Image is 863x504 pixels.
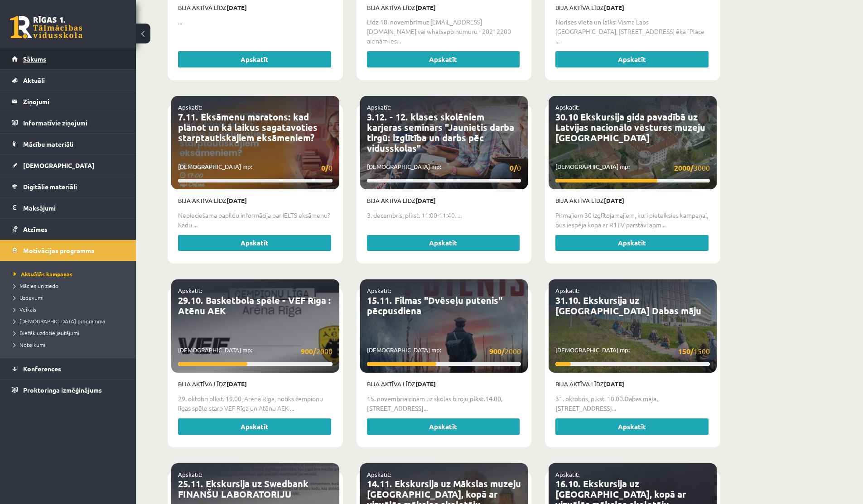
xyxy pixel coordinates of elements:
[12,91,125,112] a: Ziņojumi
[604,4,624,11] strong: [DATE]
[12,219,125,240] a: Atzīmes
[23,55,46,63] span: Sākums
[12,48,125,69] a: Sākums
[12,197,125,218] a: Maksājumi
[555,3,710,12] p: Bija aktīva līdz
[178,51,331,67] a: Apskatīt
[12,358,125,379] a: Konferences
[555,17,710,46] p: : Visma Labs [GEOGRAPHIC_DATA], [STREET_ADDRESS] ēka "Place ...
[23,140,73,148] span: Mācību materiāli
[178,478,309,500] a: 25.11. Ekskursija uz Swedbank FINANŠU LABORATORIJU
[23,112,125,133] legend: Informatīvie ziņojumi
[555,379,710,389] p: Bija aktīva līdz
[12,176,125,197] a: Digitālie materiāli
[555,470,579,478] a: Apskatīt:
[12,155,125,176] a: [DEMOGRAPHIC_DATA]
[23,197,125,218] legend: Maksājumi
[178,103,202,111] a: Apskatīt:
[14,317,105,325] span: [DEMOGRAPHIC_DATA] programma
[367,418,520,435] a: Apskatīt
[14,305,127,313] a: Veikals
[510,162,521,173] span: 0
[301,346,316,356] strong: 900/
[489,346,521,357] span: 2000
[227,380,247,388] strong: [DATE]
[23,91,125,112] legend: Ziņojumi
[415,4,436,11] strong: [DATE]
[367,18,423,26] strong: Līdz 18. novembrim
[23,365,61,373] span: Konferences
[367,470,391,478] a: Apskatīt:
[367,394,404,403] strong: 15. novembrī
[178,3,333,12] p: Bija aktīva līdz
[367,162,521,173] p: [DEMOGRAPHIC_DATA] mp:
[178,196,333,205] p: Bija aktīva līdz
[301,346,333,357] span: 2000
[178,418,331,435] a: Apskatīt
[14,270,72,278] span: Aktuālās kampaņas
[14,282,58,289] span: Mācies un ziedo
[10,16,82,38] a: Rīgas 1. Tālmācības vidusskola
[14,294,43,301] span: Uzdevumi
[12,240,125,261] a: Motivācijas programma
[555,196,710,205] p: Bija aktīva līdz
[321,162,333,173] span: 0
[23,161,94,169] span: [DEMOGRAPHIC_DATA]
[14,282,127,290] a: Mācies un ziedo
[555,51,709,67] a: Apskatīt
[178,162,333,173] p: [DEMOGRAPHIC_DATA] mp:
[678,346,710,357] span: 1500
[23,225,48,233] span: Atzīmes
[23,386,102,394] span: Proktoringa izmēģinājums
[555,235,709,251] a: Apskatīt
[367,211,521,220] p: 3. decembris, plkst. 11:00-11:40. ...
[604,380,624,388] strong: [DATE]
[367,103,391,111] a: Apskatīt:
[14,341,45,348] span: Noteikumi
[14,329,79,336] span: Biežāk uzdotie jautājumi
[555,111,705,144] a: 30.10 Ekskursija gida pavadībā uz Latvijas nacionālo vēstures muzeju [GEOGRAPHIC_DATA]
[14,270,127,278] a: Aktuālās kampaņas
[23,182,77,191] span: Digitālie materiāli
[23,76,45,84] span: Aktuāli
[367,379,521,389] p: Bija aktīva līdz
[555,287,579,294] a: Apskatīt:
[367,287,391,294] a: Apskatīt:
[367,346,521,357] p: [DEMOGRAPHIC_DATA] mp:
[178,235,331,251] a: Apskatīt
[367,3,521,12] p: Bija aktīva līdz
[555,294,701,317] a: 31.10. Ekskursija uz [GEOGRAPHIC_DATA] Dabas māju
[367,111,514,154] a: 3.12. - 12. klases skolēniem karjeras seminārs "Jaunietis darba tirgū: izglītība un darbs pēc vid...
[367,51,520,67] a: Apskatīt
[14,317,127,325] a: [DEMOGRAPHIC_DATA] programma
[674,162,710,173] span: 3000
[12,134,125,154] a: Mācību materiāli
[604,197,624,204] strong: [DATE]
[14,306,36,313] span: Veikals
[367,17,521,46] p: uz [EMAIL_ADDRESS][DOMAIN_NAME] vai whatsapp numuru - 20212200 aicinām ies...
[178,470,202,478] a: Apskatīt:
[367,394,521,413] p: aicinām uz skolas biroju,
[555,418,709,435] a: Apskatīt
[14,329,127,337] a: Biežāk uzdotie jautājumi
[415,380,436,388] strong: [DATE]
[178,346,333,357] p: [DEMOGRAPHIC_DATA] mp:
[178,394,333,413] p: 29. oktobrī plkst. 19.00, Arēnā Rīga, notiks čempionu līgas spēle starp VEF Rīga un Atēnu AEK ...
[178,294,331,317] a: 29.10. Basketbola spēle - VEF Rīga : Atēnu AEK
[510,163,517,173] strong: 0/
[555,103,579,111] a: Apskatīt:
[367,294,502,317] a: 15.11. Filmas "Dvēseļu putenis" pēcpusdiena
[12,70,125,91] a: Aktuāli
[321,163,328,173] strong: 0/
[227,4,247,11] strong: [DATE]
[14,341,127,349] a: Noteikumi
[178,287,202,294] a: Apskatīt:
[555,211,710,230] p: Pirmajiem 30 izglītojamajiem, kuri pieteiksies kampaņai, būs iespēja kopā ar R1TV pārstāvi apm...
[178,379,333,389] p: Bija aktīva līdz
[678,346,694,356] strong: 150/
[555,162,710,173] p: [DEMOGRAPHIC_DATA] mp:
[227,197,247,204] strong: [DATE]
[178,111,318,144] a: 7.11. Eksāmenu maratons: kad plānot un kā laikus sagatavoties starptautiskajiem eksāmeniem?
[178,211,330,229] span: Nepieciešama papildu informācija par IELTS eksāmenu? Kādu ...
[555,394,710,413] p: 31. oktobris, plkst. 10.00. ...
